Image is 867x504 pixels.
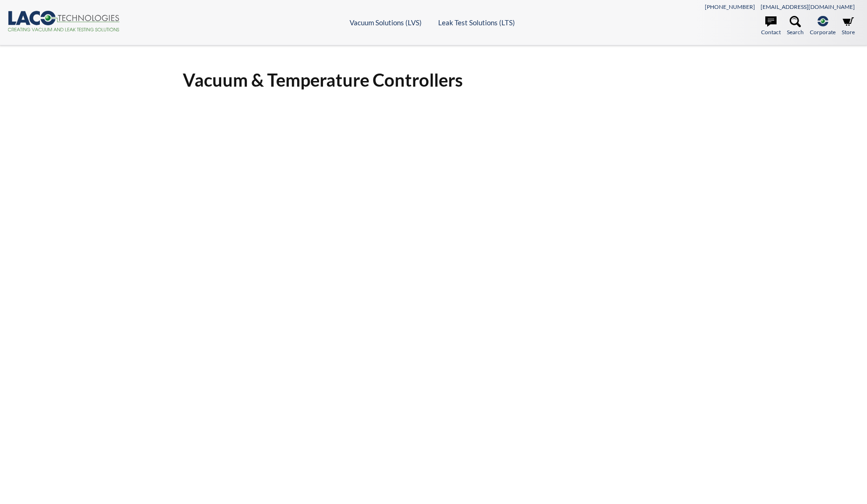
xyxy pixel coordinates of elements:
[761,3,855,10] a: [EMAIL_ADDRESS][DOMAIN_NAME]
[438,18,515,27] a: Leak Test Solutions (LTS)
[183,68,685,91] h1: Vacuum & Temperature Controllers
[842,16,855,37] a: Store
[810,28,836,37] span: Corporate
[705,3,755,10] a: [PHONE_NUMBER]
[350,18,422,27] a: Vacuum Solutions (LVS)
[787,16,804,37] a: Search
[761,16,781,37] a: Contact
